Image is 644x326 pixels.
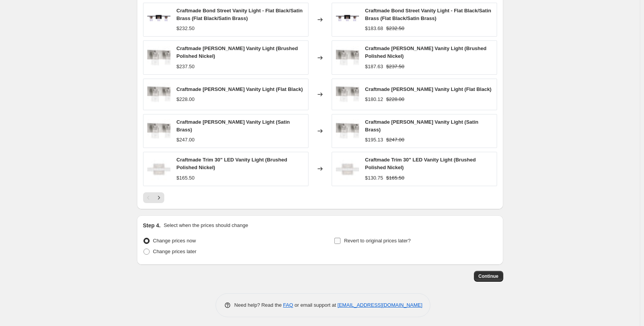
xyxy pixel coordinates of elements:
[177,86,303,92] span: Craftmade [PERSON_NAME] Vanity Light (Flat Black)
[147,46,170,69] img: 17631BNK4_80x.jpg
[147,8,170,31] img: 11835FBSB5_80x.jpg
[479,273,499,279] span: Continue
[177,119,290,133] span: Craftmade [PERSON_NAME] Vanity Light (Satin Brass)
[365,45,487,59] span: Craftmade [PERSON_NAME] Vanity Light (Brushed Polished Nickel)
[386,174,405,182] strike: $165.50
[336,157,359,180] img: 10130BNK-LED_80x.jpg
[365,119,479,133] span: Craftmade [PERSON_NAME] Vanity Light (Satin Brass)
[177,63,195,71] div: $237.50
[386,63,405,71] strike: $237.50
[177,174,195,182] div: $165.50
[177,96,195,103] div: $228.00
[365,157,476,170] span: Craftmade Trim 30" LED Vanity Light (Brushed Polished Nickel)
[177,157,287,170] span: Craftmade Trim 30" LED Vanity Light (Brushed Polished Nickel)
[147,157,170,180] img: 10130BNK-LED_80x.jpg
[177,25,195,32] div: $232.50
[177,45,298,59] span: Craftmade [PERSON_NAME] Vanity Light (Brushed Polished Nickel)
[365,8,491,21] span: Craftmade Bond Street Vanity Light - Flat Black/Satin Brass (Flat Black/Satin Brass)
[153,192,164,203] button: Next
[336,46,359,69] img: 17631BNK4_80x.jpg
[234,302,283,308] span: Need help? Read the
[365,136,383,144] div: $195.13
[177,8,303,21] span: Craftmade Bond Street Vanity Light - Flat Black/Satin Brass (Flat Black/Satin Brass)
[143,222,161,229] h2: Step 4.
[153,238,196,244] span: Change prices now
[386,25,405,32] strike: $232.50
[474,271,503,282] button: Continue
[336,8,359,31] img: 11835FBSB5_80x.jpg
[147,83,170,106] img: 17631BNK4_80x.jpg
[365,96,383,103] div: $180.12
[336,119,359,143] img: 17631BNK4_80x.jpg
[344,238,411,244] span: Revert to original prices later?
[365,86,492,92] span: Craftmade [PERSON_NAME] Vanity Light (Flat Black)
[365,174,383,182] div: $130.75
[386,96,405,103] strike: $228.00
[365,63,383,71] div: $187.63
[147,119,170,143] img: 17631BNK4_80x.jpg
[153,249,197,254] span: Change prices later
[386,136,405,144] strike: $247.00
[336,83,359,106] img: 17631BNK4_80x.jpg
[365,25,383,32] div: $183.68
[164,222,248,229] p: Select when the prices should change
[283,302,293,308] a: FAQ
[293,302,337,308] span: or email support at
[143,192,164,203] nav: Pagination
[337,302,422,308] a: [EMAIL_ADDRESS][DOMAIN_NAME]
[177,136,195,144] div: $247.00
